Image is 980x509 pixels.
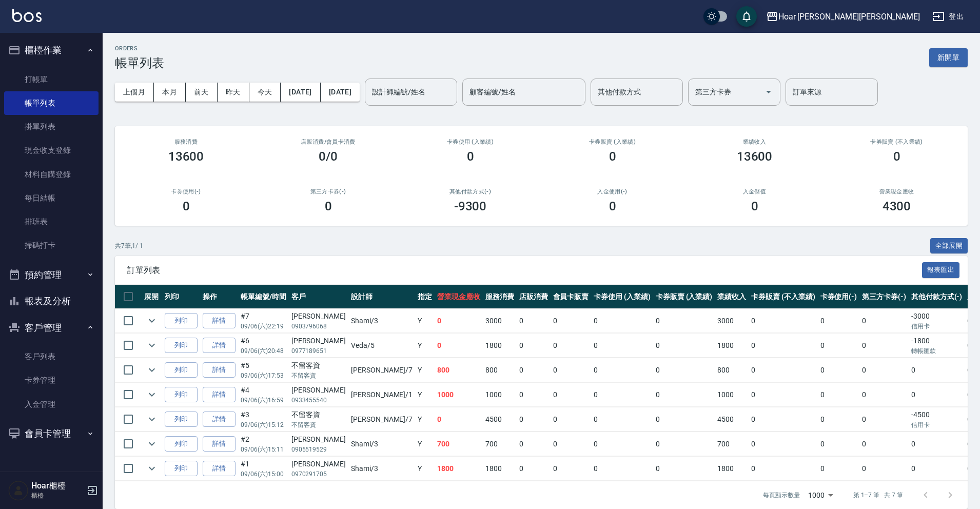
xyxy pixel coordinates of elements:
td: 0 [591,334,653,358]
td: 0 [818,383,860,407]
button: save [736,6,757,27]
h3: 帳單列表 [115,56,164,70]
td: 800 [435,358,483,382]
a: 帳單列表 [4,91,99,115]
td: 0 [551,407,592,432]
td: Shami /3 [348,457,415,481]
td: 700 [715,432,749,456]
td: 0 [909,358,965,382]
td: 0 [859,407,909,432]
td: 0 [653,358,715,382]
p: 0933455540 [291,396,346,405]
td: 0 [909,457,965,481]
a: 詳情 [203,412,236,427]
td: Y [415,334,435,358]
p: 每頁顯示數量 [763,491,800,500]
button: expand row [144,412,160,427]
td: 0 [859,432,909,456]
button: Hoar [PERSON_NAME][PERSON_NAME] [762,6,924,27]
div: [PERSON_NAME] [291,311,346,322]
th: 會員卡販賣 [551,285,592,309]
td: 0 [591,358,653,382]
button: expand row [144,387,160,402]
a: 詳情 [203,338,236,354]
div: 不留客資 [291,409,346,420]
button: 今天 [249,83,281,102]
td: 0 [653,383,715,407]
td: 0 [859,309,909,333]
td: 0 [818,457,860,481]
th: 第三方卡券(-) [859,285,909,309]
a: 材料自購登錄 [4,163,99,186]
td: [PERSON_NAME] /7 [348,407,415,432]
div: [PERSON_NAME] [291,336,346,346]
p: 09/06 (六) 20:48 [241,346,286,356]
td: #7 [238,309,289,333]
button: [DATE] [281,83,320,102]
h5: Hoar櫃檯 [31,481,84,491]
p: 不留客資 [291,371,346,380]
th: 卡券販賣 (不入業績) [749,285,817,309]
p: 09/06 (六) 15:11 [241,445,286,454]
td: Y [415,383,435,407]
td: 0 [591,457,653,481]
button: 列印 [165,461,198,477]
td: 0 [818,358,860,382]
th: 卡券販賣 (入業績) [653,285,715,309]
td: 0 [517,334,551,358]
td: 0 [435,334,483,358]
h2: 入金使用(-) [554,188,671,195]
th: 設計師 [348,285,415,309]
td: #5 [238,358,289,382]
td: 0 [818,432,860,456]
div: 1000 [804,481,837,509]
th: 卡券使用(-) [818,285,860,309]
th: 展開 [142,285,162,309]
a: 新開單 [929,52,968,62]
td: 700 [483,432,517,456]
a: 每日結帳 [4,186,99,210]
p: 09/06 (六) 17:53 [241,371,286,380]
td: #2 [238,432,289,456]
span: 訂單列表 [127,265,922,276]
button: 報表匯出 [922,262,960,278]
a: 詳情 [203,387,236,403]
div: [PERSON_NAME] [291,385,346,396]
a: 掛單列表 [4,115,99,139]
a: 詳情 [203,362,236,378]
td: -4500 [909,407,965,432]
button: 全部展開 [930,238,968,254]
button: 客戶管理 [4,315,99,341]
p: 09/06 (六) 16:59 [241,396,286,405]
img: Logo [12,9,42,22]
td: 1000 [483,383,517,407]
div: [PERSON_NAME] [291,434,346,445]
td: 0 [551,358,592,382]
p: 0970291705 [291,469,346,479]
td: 0 [818,407,860,432]
button: 列印 [165,362,198,378]
button: 上個月 [115,83,154,102]
td: 0 [749,334,817,358]
td: 0 [653,457,715,481]
td: Shami /3 [348,309,415,333]
p: 轉帳匯款 [911,346,963,356]
td: 0 [591,309,653,333]
h3: 4300 [883,199,911,213]
h3: 服務消費 [127,139,245,145]
td: Y [415,309,435,333]
td: 800 [483,358,517,382]
td: 0 [859,358,909,382]
th: 卡券使用 (入業績) [591,285,653,309]
p: 09/06 (六) 22:19 [241,322,286,331]
button: 前天 [186,83,218,102]
a: 詳情 [203,436,236,452]
p: 櫃檯 [31,491,84,500]
td: 4500 [483,407,517,432]
button: 會員卡管理 [4,420,99,447]
td: 0 [435,407,483,432]
td: -3000 [909,309,965,333]
div: 不留客資 [291,360,346,371]
th: 服務消費 [483,285,517,309]
td: 1800 [435,457,483,481]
